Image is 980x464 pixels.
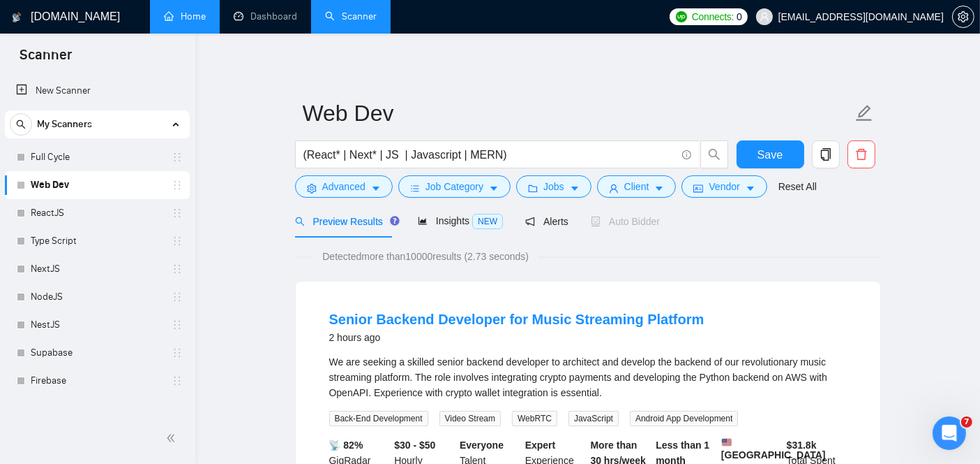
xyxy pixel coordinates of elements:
[172,180,183,191] span: holder
[31,199,163,227] a: ReactJS
[952,11,974,22] a: setting
[172,375,183,386] span: holder
[295,216,395,227] span: Preview Results
[757,146,783,164] span: Save
[389,215,401,227] div: Tooltip anchor
[654,183,664,194] span: caret-down
[12,6,22,29] img: logo
[952,6,974,28] button: setting
[439,411,502,426] span: Video Stream
[31,143,163,171] a: Full Cycle
[525,440,556,451] b: Expert
[418,215,503,226] span: Insights
[329,329,704,346] div: 2 hours ago
[516,175,591,198] button: folderJobscaret-down
[31,367,163,395] a: Firebase
[624,179,649,194] span: Client
[172,152,183,163] span: holder
[609,183,619,194] span: user
[525,216,568,227] span: Alerts
[676,11,687,22] img: upwork-logo.png
[568,411,619,426] span: JavaScript
[855,104,873,122] span: edit
[700,140,728,168] button: search
[848,148,875,161] span: delete
[418,216,428,226] span: area-chart
[371,183,381,194] span: caret-down
[234,10,297,22] a: dashboardDashboard
[295,175,393,198] button: settingAdvancedcaret-down
[681,175,767,198] button: idcardVendorcaret-down
[5,110,190,395] li: My Scanners
[31,339,163,367] a: Supabase
[528,183,538,194] span: folder
[737,140,804,168] button: Save
[460,440,504,451] b: Everyone
[591,216,660,227] span: Auto Bidder
[303,146,676,164] input: Search Freelance Jobs...
[591,217,601,226] span: robot
[172,263,183,275] span: holder
[172,235,183,247] span: holder
[322,179,365,194] span: Advanced
[10,119,31,129] span: search
[394,440,435,451] b: $30 - $50
[329,440,363,451] b: 📡 82%
[172,347,183,358] span: holder
[847,140,875,168] button: delete
[682,150,691,159] span: info-circle
[813,148,839,161] span: copy
[329,411,428,426] span: Back-End Development
[164,10,206,22] a: homeHome
[721,437,826,461] b: [GEOGRAPHIC_DATA]
[472,214,503,229] span: NEW
[31,255,163,283] a: NextJS
[701,148,728,161] span: search
[570,183,580,194] span: caret-down
[303,96,852,131] input: Scanner name...
[953,11,974,22] span: setting
[8,45,83,74] span: Scanner
[778,179,817,194] a: Reset All
[489,183,499,194] span: caret-down
[31,171,163,199] a: Web Dev
[172,291,183,303] span: holder
[425,179,483,194] span: Job Category
[692,9,734,24] span: Connects:
[37,110,92,138] span: My Scanners
[630,411,738,426] span: Android App Development
[31,227,163,255] a: Type Script
[812,140,840,168] button: copy
[512,411,557,426] span: WebRTC
[709,179,739,194] span: Vendor
[597,175,677,198] button: userClientcaret-down
[329,354,847,400] div: We are seeking a skilled senior backend developer to architect and develop the backend of our rev...
[166,431,180,445] span: double-left
[31,283,163,311] a: NodeJS
[172,319,183,331] span: holder
[760,12,769,22] span: user
[10,113,32,136] button: search
[933,416,966,450] iframe: Intercom live chat
[722,437,732,447] img: 🇺🇸
[329,312,704,327] a: Senior Backend Developer for Music Streaming Platform
[5,77,190,105] li: New Scanner
[543,179,564,194] span: Jobs
[693,183,703,194] span: idcard
[961,416,972,428] span: 7
[312,249,538,264] span: Detected more than 10000 results (2.73 seconds)
[325,10,377,22] a: searchScanner
[307,183,317,194] span: setting
[737,9,742,24] span: 0
[525,217,535,226] span: notification
[31,311,163,339] a: NestJS
[746,183,755,194] span: caret-down
[410,183,420,194] span: bars
[295,217,305,226] span: search
[398,175,511,198] button: barsJob Categorycaret-down
[16,77,179,105] a: New Scanner
[787,440,817,451] b: $ 31.8k
[172,208,183,219] span: holder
